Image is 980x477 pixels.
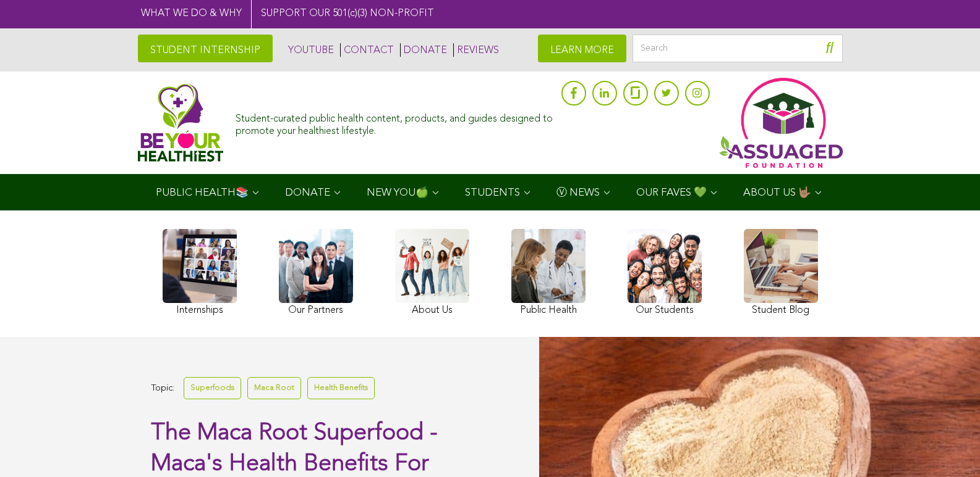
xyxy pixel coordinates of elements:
a: DONATE [400,43,447,57]
input: Search [633,35,843,62]
img: Assuaged [138,83,224,162]
span: Ⓥ NEWS [556,188,600,198]
a: STUDENT INTERNSHIP [138,35,273,62]
div: Navigation Menu [138,174,843,210]
span: OUR FAVES 💚 [636,188,707,198]
a: Superfoods [184,377,241,399]
span: PUBLIC HEALTH📚 [156,188,249,198]
span: STUDENTS [465,188,520,198]
img: glassdoor [631,86,639,99]
a: REVIEWS [453,43,499,57]
span: DONATE [285,188,330,198]
a: LEARN MORE [538,35,626,62]
span: NEW YOU🍏 [367,188,428,198]
img: Assuaged App [719,78,843,168]
a: YOUTUBE [285,43,334,57]
a: Health Benefits [307,377,375,399]
iframe: Chat Widget [918,418,980,477]
a: CONTACT [340,43,394,57]
div: Student-curated public health content, products, and guides designed to promote your healthiest l... [236,107,555,137]
a: Maca Root [247,377,301,399]
span: ABOUT US 🤟🏽 [743,188,811,198]
span: Topic: [151,380,174,397]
